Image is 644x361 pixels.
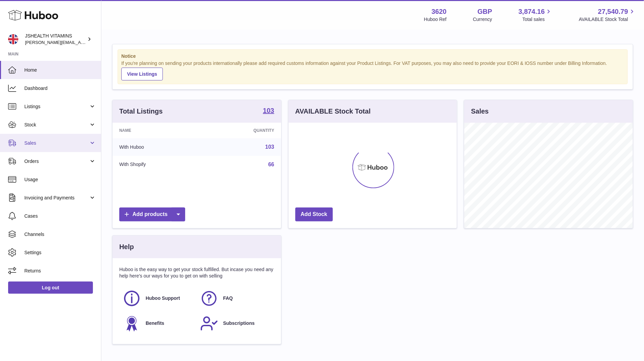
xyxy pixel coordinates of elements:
span: Orders [24,158,89,165]
strong: 3620 [431,7,447,16]
img: francesca@jshealthvitamins.com [8,34,18,44]
span: Dashboard [24,85,96,92]
h3: Total Listings [119,107,163,116]
a: FAQ [200,289,271,308]
span: Home [24,67,96,73]
span: Stock [24,122,89,128]
a: 103 [265,144,274,150]
strong: 103 [263,107,274,114]
a: 27,540.79 AVAILABLE Stock Total [579,7,636,23]
a: Add products [119,208,185,221]
span: Benefits [146,320,164,327]
th: Name [113,123,203,138]
span: Subscriptions [223,320,254,327]
div: Huboo Ref [424,16,447,23]
span: Settings [24,249,96,256]
div: JSHEALTH VITAMINS [25,33,86,46]
div: Currency [473,16,492,23]
h3: AVAILABLE Stock Total [295,107,371,116]
span: Returns [24,268,96,274]
div: If you're planning on sending your products internationally please add required customs informati... [121,60,624,80]
a: 103 [263,107,274,115]
span: AVAILABLE Stock Total [579,16,636,23]
a: View Listings [121,68,163,80]
span: Sales [24,140,89,146]
p: Huboo is the easy way to get your stock fulfilled. But incase you need any help here's our ways f... [119,266,274,279]
span: Listings [24,103,89,110]
a: Subscriptions [200,314,271,333]
h3: Sales [471,107,489,116]
strong: GBP [477,7,492,16]
span: Invoicing and Payments [24,195,89,201]
a: 66 [268,162,274,167]
a: Huboo Support [123,289,193,308]
span: Channels [24,231,96,238]
span: Huboo Support [146,295,180,302]
span: 27,540.79 [598,7,628,16]
td: With Huboo [113,138,203,156]
h3: Help [119,242,134,251]
a: Log out [8,282,93,294]
span: Cases [24,213,96,219]
strong: Notice [121,53,624,59]
span: Total sales [522,16,552,23]
span: FAQ [223,295,233,302]
th: Quantity [203,123,281,138]
td: With Shopify [113,156,203,173]
span: [PERSON_NAME][EMAIL_ADDRESS][DOMAIN_NAME] [25,40,135,45]
span: Usage [24,176,96,183]
a: Benefits [123,314,193,333]
a: Add Stock [295,208,333,221]
a: 3,874.16 Total sales [519,7,553,23]
span: 3,874.16 [519,7,545,16]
